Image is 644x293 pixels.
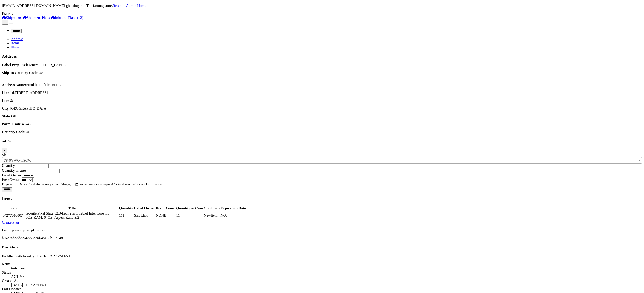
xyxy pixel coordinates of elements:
[2,211,25,220] td: 842776108074
[156,211,176,220] td: NONE
[2,173,21,177] label: Label Owner
[204,206,220,211] th: Condition
[4,149,6,152] span: ×
[2,245,168,249] h5: Plan Details
[11,283,168,287] dd: [DATE] 11:37 AM EST
[2,206,25,211] th: Sku
[2,83,26,87] strong: Address Name:
[204,211,220,220] td: NewItem
[11,37,23,41] a: Address
[2,71,39,75] strong: Ship To Country Code:
[2,114,11,118] strong: State:
[2,63,642,67] p: SELLER_LABEL
[2,262,168,266] dt: Name
[2,254,70,258] span: Fulfilled with Frankly [DATE] 12:22 PM EST
[176,206,203,211] th: Quantity in Case
[2,168,26,172] label: Quantity in case
[134,206,155,211] th: Label Owner
[2,83,642,87] p: Frankly Fulfillment LLC
[2,122,642,126] p: 45242
[51,16,83,20] a: Inbound Plans (v2)
[2,178,20,182] label: Prep Owner
[2,12,642,16] div: Frankly
[23,16,50,20] a: Shipment Plans
[2,63,38,67] strong: Label Prep Preference:
[2,122,22,126] strong: Postal Code:
[2,99,13,102] strong: Line 2:
[11,266,168,270] dd: test-plan23
[11,45,19,49] a: Plans
[2,114,642,118] p: OH
[2,148,7,153] button: Close
[2,157,642,164] span: Pro Sanitize Hand Sanitizer, 8 oz Bottles, 1 Carton, 12 bottles each Carton
[2,71,642,75] p: US
[11,275,25,278] span: ACTIVE
[2,279,168,283] dt: Created At
[2,287,168,291] dt: Last Updated
[2,270,168,275] dt: Status
[2,157,642,164] span: Pro Sanitize Hand Sanitizer, 8 oz Bottles, 1 Carton, 12 bottles each Carton
[2,153,8,157] label: Sku
[220,206,246,211] th: Expiration Date
[11,41,19,45] a: Items
[2,220,19,224] a: Create Plan
[2,139,642,143] h5: Add Item
[134,211,155,220] td: SELLER
[119,211,133,220] td: 111
[119,206,133,211] th: Quantity
[113,4,146,8] a: Retun to Admin Home
[25,211,118,220] td: Google Pixel Slate 12.3-Inch 2 in 1 Tablet Intel Core m3, 8GB RAM, 64GB, Aspect Ratio 3:2
[2,164,15,167] label: Quantity
[2,182,53,186] label: Expiration Date (Food items only)
[2,106,642,111] p: [GEOGRAPHIC_DATA]
[2,4,642,8] p: [EMAIL_ADDRESS][DOMAIN_NAME] ghosting into The farmug store.
[2,91,642,95] p: [STREET_ADDRESS]
[2,196,642,201] h3: Items
[2,16,22,20] a: Shipments
[2,54,642,59] h3: Address
[220,211,246,220] td: N/A
[2,130,26,134] strong: Country Code:
[80,183,163,186] small: Expiration date is required for food items and cannot be in the past.
[2,130,642,134] p: US
[25,206,118,211] th: Title
[9,23,13,24] button: Toggle navigation
[156,206,176,211] th: Prep Owner
[2,106,10,110] strong: City:
[2,91,13,95] strong: Line 1:
[176,211,203,220] td: 11
[2,228,642,232] p: Loading your plan, please wait...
